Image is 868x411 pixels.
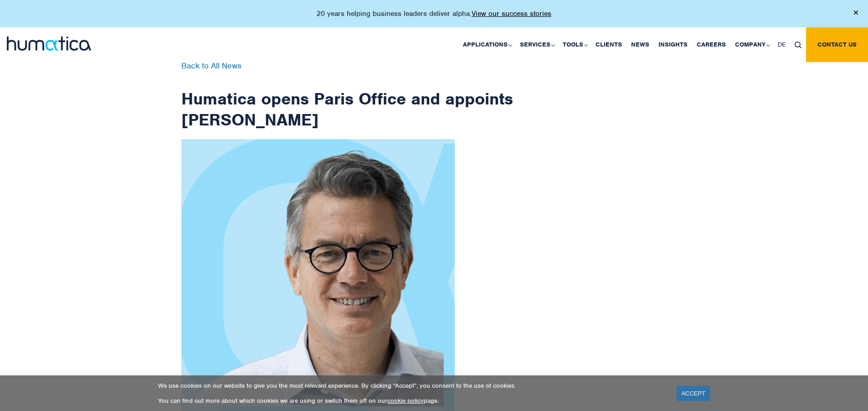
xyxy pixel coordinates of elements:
a: News [627,27,654,62]
span: DE [778,41,786,48]
a: Company [730,27,773,62]
a: ACCEPT [677,386,710,401]
p: We use cookies on our website to give you the most relevant experience. By clicking “Accept”, you... [158,382,665,390]
a: Contact us [806,27,868,62]
a: Insights [654,27,692,62]
img: logo [7,36,91,51]
a: Services [515,27,558,62]
a: View our success stories [472,9,551,18]
p: 20 years helping business leaders deliver alpha. [317,9,551,18]
a: Back to All News [181,61,241,71]
h1: Humatica opens Paris Office and appoints [PERSON_NAME] [181,62,514,130]
a: Applications [458,27,515,62]
a: cookie policy [387,397,424,405]
a: Clients [591,27,627,62]
a: Tools [558,27,591,62]
a: DE [773,27,790,62]
a: Careers [692,27,730,62]
img: search_icon [795,42,801,48]
p: You can find out more about which cookies we are using or switch them off on our page. [158,397,665,405]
